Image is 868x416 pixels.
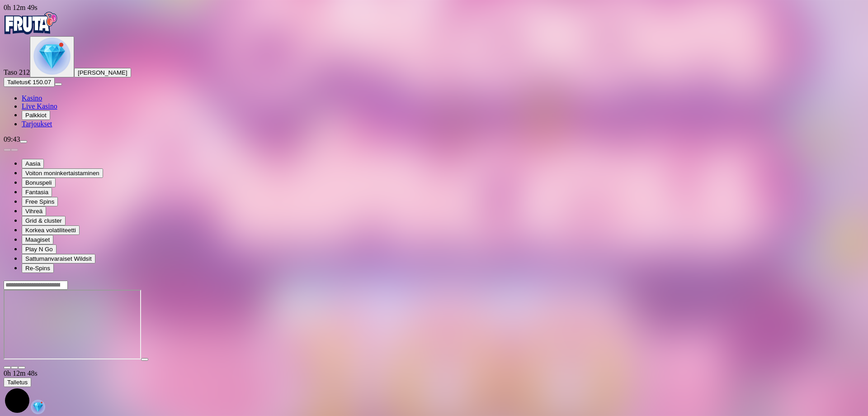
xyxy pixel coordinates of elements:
button: level unlocked [30,36,74,77]
button: Maagiset [22,235,53,244]
span: Re-Spins [25,265,50,272]
span: Maagiset [25,236,50,243]
span: 09:43 [4,135,20,143]
span: Vihreä [25,208,42,215]
button: menu [20,140,27,143]
button: prev slide [4,148,11,151]
button: Play N Go [22,244,57,254]
button: Palkkiot [22,110,50,120]
button: Re-Spins [22,263,54,273]
button: Voiton moninkertaistaminen [22,168,103,178]
input: Search [4,281,68,290]
span: Palkkiot [25,112,47,119]
button: Grid & cluster [22,216,66,225]
button: Free Spins [22,197,58,206]
span: Play N Go [25,246,53,253]
nav: Main menu [4,94,864,128]
button: menu [55,83,62,86]
a: Kasino [22,94,42,102]
button: next slide [11,148,18,151]
span: Bonuspeli [25,179,52,186]
div: Game menu [4,369,864,416]
span: Talletus [7,379,28,386]
img: level unlocked [33,38,71,75]
span: Taso 212 [4,68,30,76]
button: fullscreen icon [18,366,25,369]
span: Free Spins [25,198,54,205]
button: Bonuspeli [22,178,56,187]
span: [PERSON_NAME] [78,69,127,76]
span: Grid & cluster [25,217,62,224]
a: Tarjoukset [22,120,52,128]
button: [PERSON_NAME] [74,68,131,77]
img: Fruta [4,12,58,34]
iframe: Moon Princess 100 [4,290,141,359]
button: play icon [141,358,148,361]
span: Sattumanvaraiset Wildsit [25,255,92,262]
a: Fruta [4,28,58,36]
span: Fantasia [25,189,48,196]
button: Fantasia [22,187,52,197]
span: € 150.07 [28,79,51,86]
nav: Primary [4,12,864,128]
span: Korkea volatiliteetti [25,227,76,234]
a: Live Kasino [22,102,57,110]
button: Talletusplus icon€ 150.07 [4,77,55,87]
span: user session time [4,369,38,377]
span: Talletus [7,79,28,86]
span: Voiton moninkertaistaminen [25,170,99,177]
span: user session time [4,4,38,11]
button: Korkea volatiliteetti [22,225,80,235]
button: Aasia [22,159,44,168]
span: Aasia [25,160,40,167]
button: Sattumanvaraiset Wildsit [22,254,95,263]
button: chevron-down icon [11,366,18,369]
button: close icon [4,366,11,369]
img: reward-icon [31,400,45,414]
button: Talletus [4,378,31,387]
button: Vihreä [22,206,46,216]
